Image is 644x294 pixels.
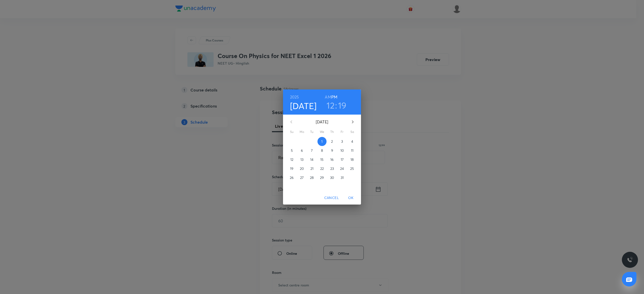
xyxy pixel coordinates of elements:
span: Cancel [324,195,339,201]
p: 11 [351,148,353,153]
p: 31 [341,175,344,180]
p: 2 [331,139,333,144]
button: 5 [287,146,296,155]
button: 11 [348,146,357,155]
p: 26 [290,175,294,180]
p: [DATE] [297,119,347,125]
button: 29 [317,173,327,182]
button: 8 [317,146,327,155]
p: 18 [350,157,354,162]
button: 6 [297,146,306,155]
button: AM [325,93,331,101]
span: Th [328,129,337,134]
button: 2 [328,137,337,146]
h3: : [335,100,337,111]
p: 19 [290,166,293,171]
span: We [317,129,327,134]
p: 24 [340,166,344,171]
button: 21 [307,164,316,173]
p: 6 [301,148,303,153]
p: 16 [330,157,334,162]
button: 3 [338,137,347,146]
button: 25 [348,164,357,173]
button: 9 [328,146,337,155]
p: 8 [321,148,323,153]
span: Su [287,129,296,134]
p: 21 [310,166,313,171]
span: Sa [348,129,357,134]
p: 20 [300,166,304,171]
p: 23 [330,166,334,171]
p: 14 [310,157,313,162]
p: 22 [320,166,324,171]
button: 23 [328,164,337,173]
p: 7 [311,148,313,153]
p: 5 [291,148,293,153]
span: Mo [297,129,306,134]
button: OK [343,193,359,203]
button: 4 [348,137,357,146]
p: 12 [290,157,293,162]
button: 28 [307,173,316,182]
button: 14 [307,155,316,164]
button: PM [331,93,337,101]
button: 22 [317,164,327,173]
button: 1 [317,137,327,146]
button: [DATE] [290,101,317,111]
p: 4 [351,139,353,144]
button: 26 [287,173,296,182]
button: 15 [317,155,327,164]
button: 7 [307,146,316,155]
p: 10 [340,148,344,153]
button: 20 [297,164,306,173]
p: 28 [310,175,314,180]
button: 12 [287,155,296,164]
button: 30 [328,173,337,182]
button: Cancel [322,193,341,203]
button: 10 [338,146,347,155]
button: 17 [338,155,347,164]
button: 12 [327,100,335,111]
p: 13 [300,157,303,162]
button: 31 [338,173,347,182]
p: 30 [330,175,334,180]
p: 15 [320,157,324,162]
p: 1 [321,139,323,144]
button: 2025 [290,93,299,101]
p: 29 [320,175,324,180]
span: OK [345,195,357,201]
button: 18 [348,155,357,164]
p: 25 [350,166,354,171]
button: 16 [328,155,337,164]
p: 9 [331,148,333,153]
span: Tu [307,129,316,134]
p: 3 [341,139,343,144]
button: 19 [338,100,347,111]
button: 27 [297,173,306,182]
p: 27 [300,175,304,180]
button: 24 [338,164,347,173]
p: 17 [341,157,344,162]
button: 19 [287,164,296,173]
button: 13 [297,155,306,164]
span: Fr [338,129,347,134]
